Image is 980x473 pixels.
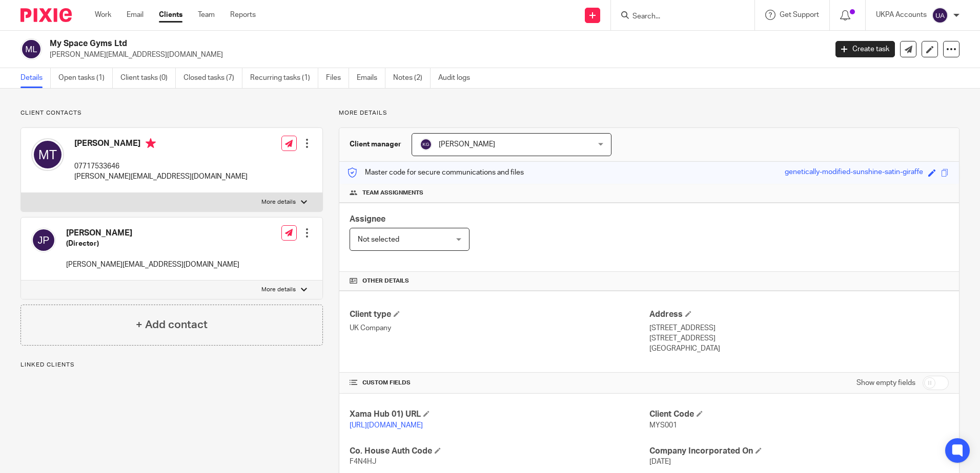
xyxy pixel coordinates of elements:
[649,323,949,333] p: [STREET_ADDRESS]
[649,333,949,343] p: [STREET_ADDRESS]
[127,10,144,20] a: Email
[350,323,649,333] p: UK Company
[347,167,524,178] p: Master code for secure communications and files
[136,317,208,333] h4: + Add contact
[835,41,895,57] a: Create task
[183,68,242,88] a: Closed tasks (7)
[362,189,423,197] span: Team assignments
[350,139,401,149] h3: Client manager
[261,286,296,294] p: More details
[876,10,927,20] p: UKPA Accounts
[420,138,432,150] img: svg%3E
[785,167,923,179] div: genetically-modified-sunshine-satin-giraffe
[66,239,239,249] h5: (Director)
[649,343,949,354] p: [GEOGRAPHIC_DATA]
[159,10,182,20] a: Clients
[66,228,239,239] h4: [PERSON_NAME]
[649,422,677,429] span: MYS001
[120,68,176,88] a: Client tasks (0)
[21,68,51,88] a: Details
[350,409,649,420] h4: Xama Hub 01) URL
[21,361,323,369] p: Linked clients
[31,138,64,171] img: svg%3E
[95,10,111,20] a: Work
[350,215,385,223] span: Assignee
[50,50,820,60] p: [PERSON_NAME][EMAIL_ADDRESS][DOMAIN_NAME]
[21,38,42,60] img: svg%3E
[250,68,318,88] a: Recurring tasks (1)
[198,10,215,20] a: Team
[21,109,323,117] p: Client contacts
[66,260,239,270] p: [PERSON_NAME][EMAIL_ADDRESS][DOMAIN_NAME]
[780,11,819,18] span: Get Support
[438,68,478,88] a: Audit logs
[362,277,409,285] span: Other details
[31,228,56,252] img: svg%3E
[74,138,248,151] h4: [PERSON_NAME]
[932,7,948,24] img: svg%3E
[261,198,296,206] p: More details
[393,68,431,88] a: Notes (2)
[649,409,949,420] h4: Client Code
[357,68,385,88] a: Emails
[74,171,248,182] p: [PERSON_NAME][EMAIL_ADDRESS][DOMAIN_NAME]
[856,378,915,388] label: Show empty fields
[350,309,649,320] h4: Client type
[350,422,423,429] a: [URL][DOMAIN_NAME]
[230,10,256,20] a: Reports
[21,8,72,22] img: Pixie
[439,141,495,148] span: [PERSON_NAME]
[350,379,649,387] h4: CUSTOM FIELDS
[649,458,671,465] span: [DATE]
[350,458,376,465] span: F4N4HJ
[58,68,113,88] a: Open tasks (1)
[50,38,666,49] h2: My Space Gyms Ltd
[326,68,349,88] a: Files
[350,446,649,457] h4: Co. House Auth Code
[358,236,399,243] span: Not selected
[649,446,949,457] h4: Company Incorporated On
[339,109,959,117] p: More details
[631,12,724,21] input: Search
[146,138,156,148] i: Primary
[649,309,949,320] h4: Address
[74,161,248,171] p: 07717533646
